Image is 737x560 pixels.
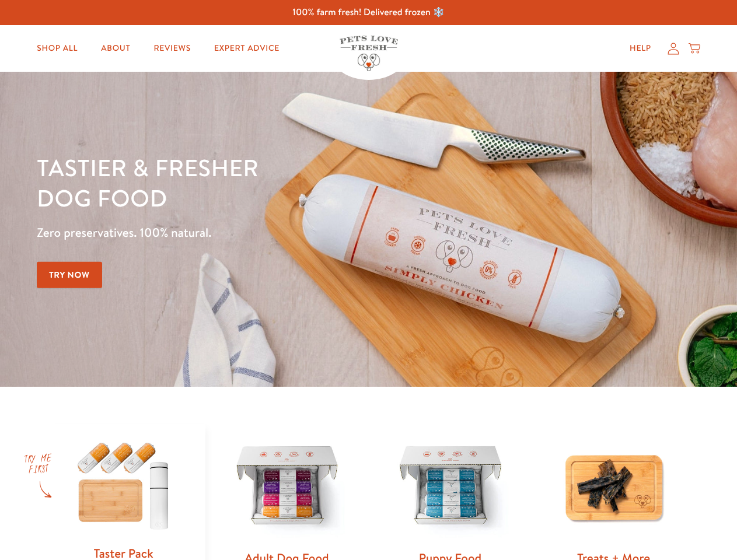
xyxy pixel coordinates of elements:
a: Help [620,37,661,60]
h1: Tastier & fresher dog food [37,152,479,213]
a: Reviews [144,37,200,60]
img: Pets Love Fresh [340,36,398,71]
a: Shop All [27,37,87,60]
a: Try Now [37,262,102,288]
a: About [92,37,139,60]
a: Expert Advice [205,37,289,60]
p: Zero preservatives. 100% natural. [37,222,479,243]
